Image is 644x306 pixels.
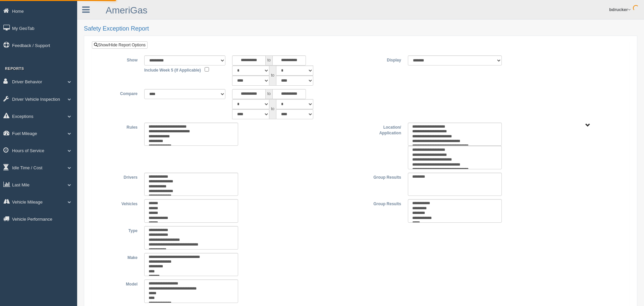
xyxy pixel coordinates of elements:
[97,199,141,207] label: Vehicles
[269,65,276,86] span: to
[97,89,141,97] label: Compare
[97,226,141,234] label: Type
[97,123,141,131] label: Rules
[97,279,141,288] label: Model
[97,253,141,261] label: Make
[269,99,276,119] span: to
[361,173,405,181] label: Group Results
[266,55,272,65] span: to
[361,123,405,136] label: Location/ Application
[92,41,148,49] a: Show/Hide Report Options
[361,199,405,207] label: Group Results
[106,5,147,15] a: AmeriGas
[266,89,272,99] span: to
[97,55,141,63] label: Show
[84,26,637,32] h2: Safety Exception Report
[97,173,141,181] label: Drivers
[361,55,405,63] label: Display
[144,65,201,74] label: Include Week 5 (If Applicable)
